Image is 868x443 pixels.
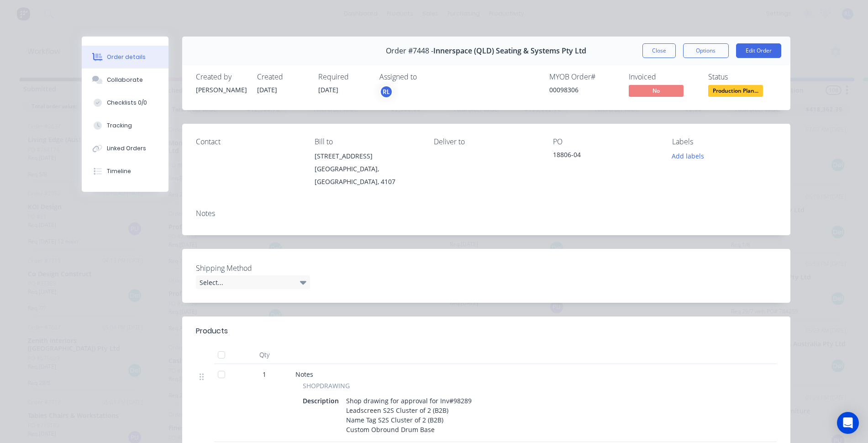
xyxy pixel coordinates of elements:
[708,73,777,81] div: Status
[196,137,300,146] div: Contact
[82,91,168,114] button: Checklists 0/0
[434,137,538,146] div: Deliver to
[379,73,471,81] div: Assigned to
[107,121,132,130] div: Tracking
[263,369,266,379] span: 1
[379,85,393,99] button: RL
[107,53,146,61] div: Order details
[315,150,419,188] div: [STREET_ADDRESS][GEOGRAPHIC_DATA], [GEOGRAPHIC_DATA], 4107
[107,167,131,175] div: Timeline
[318,85,338,94] span: [DATE]
[667,150,709,162] button: Add labels
[196,326,228,337] div: Products
[708,85,763,96] span: Production Plan...
[315,163,419,188] div: [GEOGRAPHIC_DATA], [GEOGRAPHIC_DATA], 4107
[196,263,310,274] label: Shipping Method
[708,85,763,99] button: Production Plan...
[303,381,350,390] span: SHOPDRAWING
[295,370,313,379] span: Notes
[257,73,307,81] div: Created
[107,76,143,84] div: Collaborate
[629,85,684,96] span: No
[107,99,147,107] div: Checklists 0/0
[736,43,781,58] button: Edit Order
[196,85,246,95] div: [PERSON_NAME]
[237,346,292,364] div: Qty
[549,85,618,95] div: 00098306
[303,394,342,407] div: Description
[82,137,168,160] button: Linked Orders
[196,209,777,218] div: Notes
[107,144,146,153] div: Linked Orders
[318,73,368,81] div: Required
[553,150,658,163] div: 18806-04
[315,137,419,146] div: Bill to
[196,73,246,81] div: Created by
[553,137,658,146] div: PO
[82,114,168,137] button: Tracking
[315,150,419,163] div: [STREET_ADDRESS]
[683,43,729,58] button: Options
[82,46,168,69] button: Order details
[386,47,433,55] span: Order #7448 -
[433,47,586,55] span: Innerspace (QLD) Seating & Systems Pty Ltd
[82,160,168,183] button: Timeline
[672,137,777,146] div: Labels
[257,85,277,94] span: [DATE]
[837,412,859,434] div: Open Intercom Messenger
[342,394,475,436] div: Shop drawing for approval for Inv#98289 Leadscreen S2S Cluster of 2 (B2B) Name Tag S2S Cluster of...
[196,275,310,289] div: Select...
[642,43,676,58] button: Close
[82,69,168,91] button: Collaborate
[629,73,697,81] div: Invoiced
[549,73,618,81] div: MYOB Order #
